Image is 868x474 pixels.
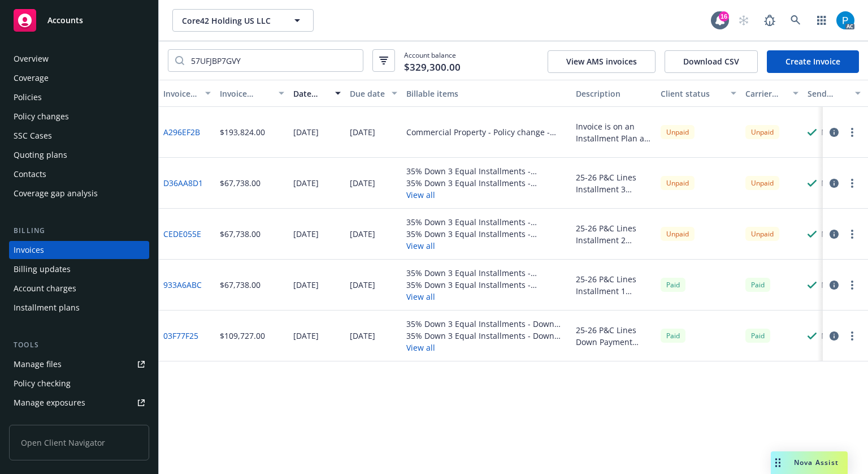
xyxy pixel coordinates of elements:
[163,279,202,291] a: 933A6ABC
[548,50,656,73] button: View AMS invoices
[404,60,461,75] span: $329,300.00
[406,291,567,303] button: View all
[220,279,261,291] div: $67,738.00
[14,394,85,412] div: Manage exposures
[293,330,319,342] div: [DATE]
[406,189,567,201] button: View all
[803,80,865,107] button: Send result
[215,80,289,107] button: Invoice amount
[9,355,149,373] a: Manage files
[220,177,261,189] div: $67,738.00
[163,177,203,189] a: D36AA8D1
[767,50,859,73] a: Create Invoice
[14,260,71,278] div: Billing updates
[14,184,98,202] div: Coverage gap analysis
[810,9,833,32] a: Switch app
[9,88,149,106] a: Policies
[350,279,375,291] div: [DATE]
[293,279,319,291] div: [DATE]
[571,80,656,107] button: Description
[163,228,201,240] a: CEDE055E
[406,330,567,342] div: 35% Down 3 Equal Installments - Down payment
[402,80,571,107] button: Billable items
[406,240,567,252] button: View all
[661,176,695,190] div: Unpaid
[14,165,46,183] div: Contacts
[9,184,149,202] a: Coverage gap analysis
[406,318,567,330] div: 35% Down 3 Equal Installments - Down payment
[406,228,567,240] div: 35% Down 3 Equal Installments - Installment 2
[9,299,149,317] a: Installment plans
[9,260,149,278] a: Billing updates
[350,88,385,100] div: Due date
[14,127,52,145] div: SSC Cases
[14,279,76,298] div: Account charges
[661,329,685,343] span: Paid
[163,330,198,342] a: 03F77F25
[406,216,567,228] div: 35% Down 3 Equal Installments - Installment 2
[406,88,567,100] div: Billable items
[293,177,319,189] div: [DATE]
[14,299,80,317] div: Installment plans
[771,451,785,474] div: Drag to move
[220,126,265,138] div: $193,824.00
[220,228,261,240] div: $67,738.00
[9,413,149,431] a: Manage certificates
[350,330,375,342] div: [DATE]
[47,16,83,25] span: Accounts
[745,88,786,100] div: Carrier status
[576,120,652,144] div: Invoice is on an Installment Plan as Follows: Installment 1 - $109,834 Due Upon Receipt of this I...
[14,355,62,373] div: Manage files
[661,278,685,292] div: Paid
[9,241,149,259] a: Invoices
[9,279,149,298] a: Account charges
[9,69,149,87] a: Coverage
[9,374,149,393] a: Policy checking
[14,107,69,126] div: Policy changes
[9,5,149,36] a: Accounts
[9,127,149,145] a: SSC Cases
[661,88,724,100] div: Client status
[14,146,67,164] div: Quoting plans
[293,126,319,138] div: [DATE]
[719,11,729,21] div: 16
[350,126,375,138] div: [DATE]
[14,241,44,259] div: Invoices
[9,50,149,68] a: Overview
[163,126,200,138] a: A296EF2B
[576,171,652,195] div: 25-26 P&C Lines Installment 3 Invoice
[665,50,758,73] button: Download CSV
[661,227,695,241] div: Unpaid
[406,267,567,279] div: 35% Down 3 Equal Installments - Installment 1
[14,413,88,431] div: Manage certificates
[159,80,215,107] button: Invoice ID
[14,374,71,393] div: Policy checking
[14,50,49,68] div: Overview
[175,56,184,65] svg: Search
[9,225,149,236] div: Billing
[745,176,779,190] div: Unpaid
[289,80,345,107] button: Date issued
[576,222,652,246] div: 25-26 P&C Lines Installment 2 Invoice
[406,126,567,138] div: Commercial Property - Policy change - 57UFJBP7GVY
[784,9,807,32] a: Search
[656,80,741,107] button: Client status
[9,394,149,412] a: Manage exposures
[794,458,839,467] span: Nova Assist
[836,11,854,29] img: photo
[576,324,652,348] div: 25-26 P&C Lines Down Payment Invoice
[350,228,375,240] div: [DATE]
[182,15,280,27] span: Core42 Holding US LLC
[9,165,149,183] a: Contacts
[745,278,770,292] div: Paid
[808,88,848,100] div: Send result
[14,69,49,87] div: Coverage
[745,227,779,241] div: Unpaid
[576,88,652,100] div: Description
[745,329,770,343] div: Paid
[9,339,149,351] div: Tools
